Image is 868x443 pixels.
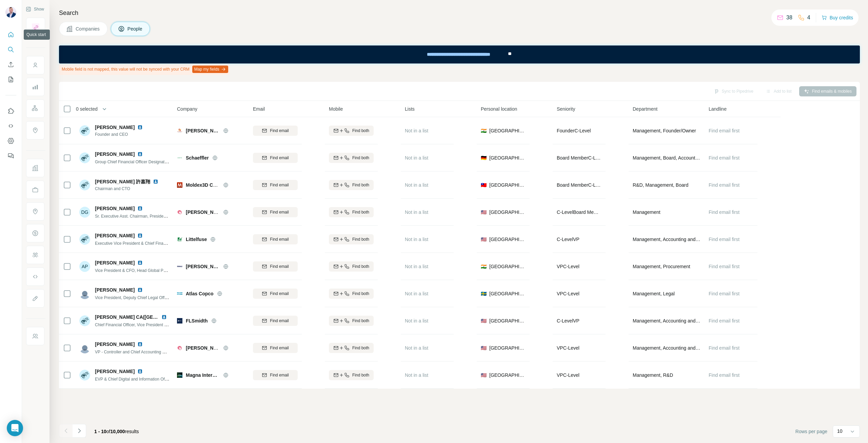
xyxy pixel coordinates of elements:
img: Logo of FLSmidth [177,318,182,324]
span: VP C-Level [557,264,579,269]
span: Vice President, Deputy Chief Legal Officer [95,295,171,300]
img: Logo of Carpenter Technology Corporation [177,345,182,351]
button: Find email [253,180,298,190]
p: 4 [807,14,810,22]
span: Find both [352,372,369,378]
span: [GEOGRAPHIC_DATA] [489,236,526,243]
button: Find both [329,126,374,136]
span: Company [177,106,197,112]
span: Management, Procurement [633,263,690,270]
span: [GEOGRAPHIC_DATA] [489,154,526,161]
img: Logo of Magna International [177,372,182,378]
span: Moldex3D CoreTech System [186,182,249,188]
img: Avatar [79,288,90,299]
button: Map my fields [192,66,228,73]
button: My lists [5,73,16,86]
span: Mobile [329,106,343,112]
span: [PERSON_NAME] Industries [186,127,220,134]
span: Find both [352,182,369,188]
span: Find email [270,263,289,270]
span: Not in a list [405,264,428,269]
button: Find email [253,207,298,217]
img: LinkedIn logo [137,125,143,130]
button: Buy credits [822,13,853,22]
div: Open Intercom Messenger [7,420,23,436]
iframe: Banner [59,45,860,63]
span: Not in a list [405,128,428,133]
span: [GEOGRAPHIC_DATA] [489,290,526,297]
p: 38 [786,14,792,22]
span: 10,000 [111,429,125,434]
span: VP - Controller and Chief Accounting Officer [95,349,174,354]
span: C-Level VP [557,318,579,324]
span: [GEOGRAPHIC_DATA] [489,317,526,324]
img: LinkedIn logo [137,233,143,238]
span: VP C-Level [557,372,579,378]
img: LinkedIn logo [137,260,143,265]
span: Not in a list [405,345,428,351]
button: Find email [253,153,298,163]
img: Avatar [79,315,90,326]
button: Find email [253,343,298,353]
button: Use Surfe on LinkedIn [5,105,16,117]
span: [PERSON_NAME] Technology Corporation [186,209,282,215]
span: Sr. Executive Asst. Chairman, President & CEO [95,213,181,219]
span: Find email first [709,128,739,133]
span: Companies [76,25,100,32]
span: Group Chief Financial Officer Designate and incoming Group Executive Board member. [95,159,252,164]
span: [PERSON_NAME] [95,368,135,375]
span: [PERSON_NAME] [95,287,135,293]
span: [PERSON_NAME] [95,151,135,158]
span: EVP & Chief Digital and Information Officer [95,376,172,382]
span: Find email first [709,182,739,188]
button: Enrich CSV [5,58,16,71]
button: Use Surfe API [5,120,16,132]
span: 🇸🇪 [481,290,487,297]
img: Logo of Schaeffler [177,155,182,161]
span: 🇮🇳 [481,127,487,134]
img: Avatar [79,180,90,190]
span: [GEOGRAPHIC_DATA] [489,372,526,379]
span: People [127,25,143,32]
span: Littelfuse [186,236,207,243]
span: 🇺🇸 [481,345,487,351]
img: Logo of Mahle [177,264,182,269]
span: Not in a list [405,237,428,242]
span: Find email first [709,237,739,242]
img: LinkedIn logo [137,369,143,374]
h4: Search [59,8,860,18]
button: Dashboard [5,135,16,147]
span: Find email [270,209,289,215]
div: DG [79,207,90,218]
button: Find both [329,180,374,190]
img: LinkedIn logo [137,151,143,157]
span: 🇺🇸 [481,236,487,243]
span: Founder and CEO [95,131,145,137]
span: Personal location [481,106,517,112]
span: Find email first [709,291,739,296]
span: [PERSON_NAME] [95,124,135,131]
img: LinkedIn logo [137,206,143,211]
button: Find email [253,126,298,136]
span: results [94,429,139,434]
span: Management, Accounting and Finance [633,236,701,243]
span: 🇩🇪 [481,154,487,161]
span: Find email first [709,264,739,269]
img: LinkedIn logo [137,287,143,293]
span: Department [633,106,657,112]
span: Management, Accounting and Finance [633,317,701,324]
button: Find both [329,261,374,272]
span: Management [633,209,660,216]
img: Avatar [79,343,90,353]
span: Email [253,106,265,112]
span: [PERSON_NAME] 許嘉翔 [95,178,150,185]
span: Chairman and CTO [95,186,161,192]
span: Find email first [709,318,739,324]
span: Find both [352,345,369,351]
span: Chief Financial Officer, Vice President - Products Business Line Global [95,322,222,327]
button: Find email [253,289,298,299]
img: LinkedIn logo [153,179,158,184]
span: 0 selected [76,106,98,112]
span: Find email [270,372,289,378]
span: Executive Vice President & Chief Financial Officer [95,240,185,246]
